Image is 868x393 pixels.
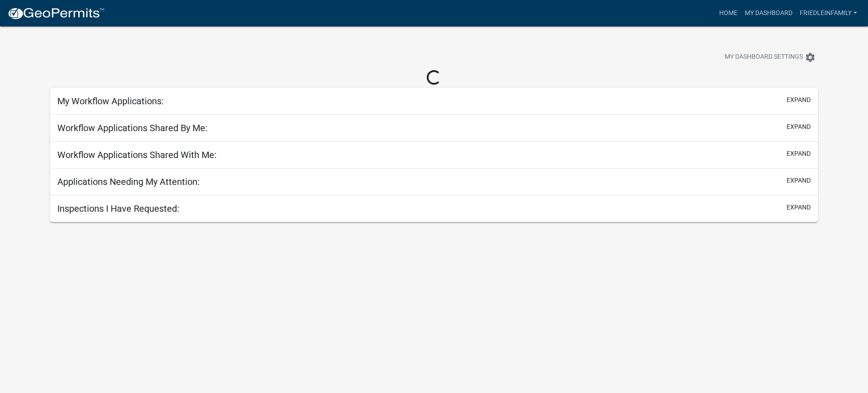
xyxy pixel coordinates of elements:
button: expand [787,176,811,185]
button: My Dashboard Settingssettings [717,48,823,66]
a: My Dashboard [741,5,796,22]
button: expand [787,203,811,212]
h5: Applications Needing My Attention: [57,176,200,187]
button: expand [787,95,811,105]
button: expand [787,149,811,158]
h5: Inspections I Have Requested: [57,203,179,214]
a: Home [716,5,741,22]
h5: Workflow Applications Shared With Me: [57,149,217,160]
i: settings [805,52,816,63]
a: friedleinfamily [796,5,861,22]
button: expand [787,122,811,132]
span: My Dashboard Settings [725,52,803,63]
h5: Workflow Applications Shared By Me: [57,122,207,133]
h5: My Workflow Applications: [57,96,164,107]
